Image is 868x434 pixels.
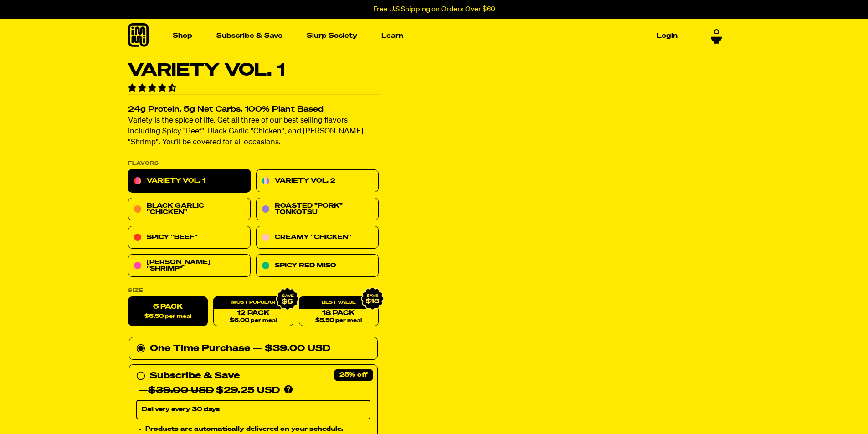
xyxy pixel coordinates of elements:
a: Variety Vol. 2 [256,170,379,193]
span: 4.55 stars [128,84,178,92]
select: Subscribe & Save —$39.00 USD$29.25 USD Products are automatically delivered on your schedule. No ... [136,400,370,419]
a: Learn [378,29,407,43]
div: One Time Purchase [136,342,370,356]
a: 12 Pack$6.00 per meal [213,297,293,327]
p: Free U.S Shipping on Orders Over $60 [373,5,495,14]
p: Flavors [128,161,379,166]
a: Variety Vol. 1 [128,170,251,193]
a: Black Garlic "Chicken" [128,198,251,221]
del: $39.00 USD [148,386,214,395]
span: $6.50 per meal [144,314,191,320]
a: Subscribe & Save [213,29,286,43]
a: Creamy "Chicken" [256,226,379,249]
a: Shop [169,29,196,43]
a: Spicy Red Miso [256,255,379,277]
div: — $39.00 USD [253,342,330,356]
a: [PERSON_NAME] "Shrimp" [128,255,251,277]
h1: Variety Vol. 1 [128,62,379,79]
label: 6 Pack [128,297,208,327]
h2: 24g Protein, 5g Net Carbs, 100% Plant Based [128,106,379,114]
div: Subscribe & Save [150,369,240,383]
p: Variety is the spice of life. Get all three of our best selling flavors including Spicy "Beef", B... [128,116,379,148]
a: Spicy "Beef" [128,226,251,249]
a: Login [653,29,681,43]
nav: Main navigation [169,19,681,52]
a: Roasted "Pork" Tonkotsu [256,198,379,221]
a: 0 [711,26,722,41]
div: — $29.25 USD [139,383,280,398]
a: 18 Pack$5.50 per meal [298,297,378,327]
span: $6.00 per meal [229,318,277,324]
span: 0 [714,26,719,34]
a: Slurp Society [303,29,361,43]
label: Size [128,288,379,293]
li: Products are automatically delivered on your schedule. [145,424,370,434]
span: $5.50 per meal [315,318,362,324]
